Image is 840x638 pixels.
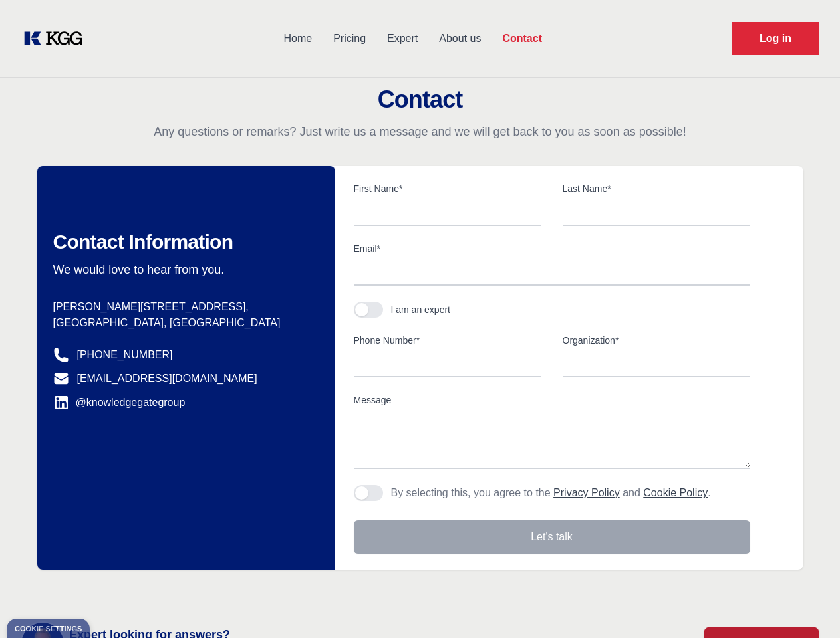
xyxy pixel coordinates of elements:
a: KOL Knowledge Platform: Talk to Key External Experts (KEE) [21,28,93,49]
a: Request Demo [732,22,819,55]
button: Let's talk [354,520,750,554]
a: Cookie Policy [643,487,708,498]
a: Pricing [323,21,376,56]
iframe: Chat Widget [773,574,840,638]
h2: Contact Information [53,230,314,254]
label: Organization* [563,334,750,347]
a: @knowledgegategroup [53,395,186,411]
a: About us [428,21,491,56]
label: Last Name* [563,182,750,195]
p: [GEOGRAPHIC_DATA], [GEOGRAPHIC_DATA] [53,315,314,331]
label: Phone Number* [354,334,541,347]
div: I am an expert [391,303,451,316]
a: [EMAIL_ADDRESS][DOMAIN_NAME] [77,371,257,387]
label: Message [354,393,750,407]
p: Any questions or remarks? Just write us a message and we will get back to you as soon as possible! [16,124,824,140]
div: Cookie settings [15,625,82,633]
label: Email* [354,242,750,255]
a: Privacy Policy [553,487,620,498]
h2: Contact [16,86,824,113]
p: By selecting this, you agree to the and . [391,485,711,501]
a: Expert [376,21,428,56]
a: Contact [491,21,553,56]
a: Home [273,21,323,56]
p: [PERSON_NAME][STREET_ADDRESS], [53,299,314,315]
label: First Name* [354,182,541,195]
a: [PHONE_NUMBER] [77,347,173,363]
p: We would love to hear from you. [53,262,314,278]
